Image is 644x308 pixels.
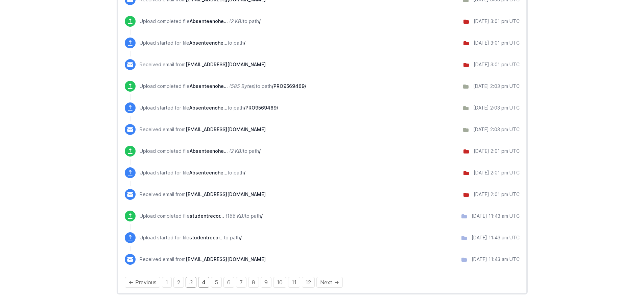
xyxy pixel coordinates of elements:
[610,274,636,300] iframe: Drift Widget Chat Controller
[474,61,520,68] div: [DATE] 3:01 pm UTC
[125,277,160,288] a: Previous page
[272,83,306,89] span: /PRO9569469/
[162,277,172,288] a: Page 1
[474,18,520,25] div: [DATE] 3:01 pm UTC
[140,61,266,68] p: Received email from
[236,277,246,288] a: Page 7
[198,277,209,288] a: Page 4
[261,213,263,219] span: /
[244,105,278,111] span: /PRO9569469/
[190,213,224,219] span: studentrecords.csv
[316,277,343,288] a: Next page
[186,277,196,288] em: Page 3
[190,148,228,154] span: Absenteenoheader-sisid.csv
[474,169,520,176] div: [DATE] 2:01 pm UTC
[223,277,234,288] a: Page 6
[473,126,520,133] div: [DATE] 2:03 pm UTC
[225,213,245,219] i: (166 KB)
[125,278,520,286] div: Pagination
[186,62,266,67] span: [EMAIL_ADDRESS][DOMAIN_NAME]
[189,40,228,46] span: Absenteenoheader-sisid.csv
[472,256,520,263] div: [DATE] 11:43 am UTC
[259,18,261,24] span: /
[211,277,222,288] a: Page 5
[173,277,184,288] a: Page 2
[229,18,243,24] i: (2 KB)
[140,256,266,263] p: Received email from
[140,169,245,176] p: Upload started for file to path
[140,104,278,111] p: Upload started for file to path
[288,277,300,288] a: Page 11
[473,83,520,90] div: [DATE] 2:03 pm UTC
[472,234,520,241] div: [DATE] 11:43 am UTC
[244,170,245,175] span: /
[229,148,243,154] i: (2 KB)
[189,105,228,111] span: Absenteenoheader-sisid.csv
[248,277,259,288] a: Page 8
[186,256,266,262] span: [EMAIL_ADDRESS][DOMAIN_NAME]
[472,213,520,219] div: [DATE] 11:43 am UTC
[140,126,266,133] p: Received email from
[190,18,228,24] span: Absenteenoheader-sisid.csv
[140,83,306,90] p: Upload completed file to path
[186,126,266,132] span: [EMAIL_ADDRESS][DOMAIN_NAME]
[140,213,263,219] p: Upload completed file to path
[140,148,261,155] p: Upload completed file to path
[229,83,256,89] i: (585 Bytes)
[189,170,228,175] span: Absenteenoheader-sisid.csv
[240,235,242,240] span: /
[190,83,228,89] span: Absenteenoheader-sisid.csv
[474,148,520,155] div: [DATE] 2:01 pm UTC
[273,277,286,288] a: Page 10
[140,40,245,46] p: Upload started for file to path
[140,191,266,198] p: Received email from
[302,277,315,288] a: Page 12
[474,40,520,46] div: [DATE] 3:01 pm UTC
[261,277,271,288] a: Page 9
[186,191,266,197] span: [EMAIL_ADDRESS][DOMAIN_NAME]
[244,40,245,46] span: /
[473,104,520,111] div: [DATE] 2:03 pm UTC
[474,191,520,198] div: [DATE] 2:01 pm UTC
[140,18,261,25] p: Upload completed file to path
[259,148,261,154] span: /
[189,235,224,240] span: studentrecords.csv
[140,234,242,241] p: Upload started for file to path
